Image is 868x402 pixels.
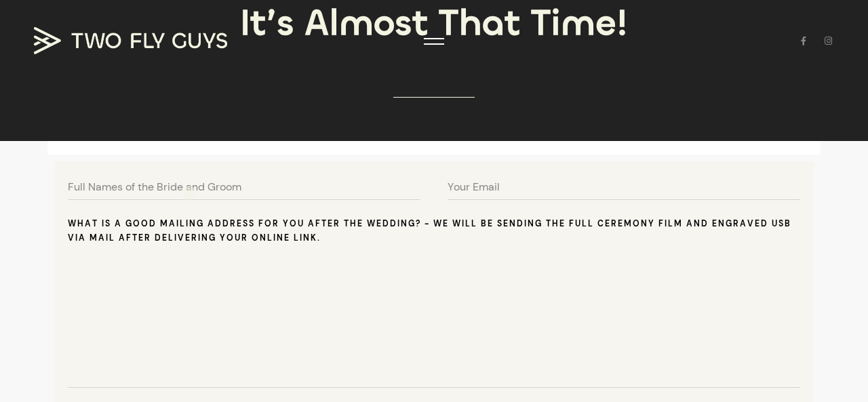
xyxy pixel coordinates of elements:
span: Full Names of the Bride and Groom [68,178,241,197]
input: Your Email [448,167,800,200]
textarea: What is a good mailing address for you after the wedding? - We will be sending the full ceremony ... [68,252,800,388]
input: Full Names of the Bride and Groom [68,167,420,200]
a: TWO FLY GUYS MEDIA TWO FLY GUYS MEDIA [34,27,237,54]
h6: What is a good mailing address for you after the wedding? - We will be sending the full ceremony ... [68,217,800,246]
img: TWO FLY GUYS MEDIA [34,27,227,54]
span: Your Email [448,178,500,197]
